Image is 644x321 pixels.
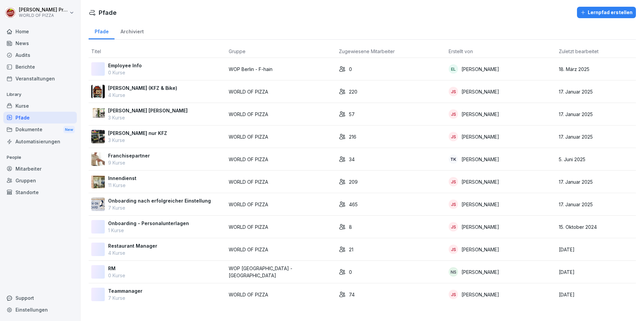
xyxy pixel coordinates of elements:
[349,269,352,276] p: 0
[559,201,634,208] p: 17. Januar 2025
[577,7,636,18] button: Lernpfad erstellen
[461,291,499,298] p: [PERSON_NAME]
[3,152,77,163] p: People
[108,265,125,272] p: RM
[349,88,357,95] p: 220
[108,69,142,76] p: 0 Kurse
[559,246,634,253] p: [DATE]
[449,290,458,299] div: JS
[108,242,157,249] p: Restaurant Manager
[559,48,599,54] span: Zuletzt bearbeitet
[229,88,333,95] p: WORLD OF PIZZA
[461,66,499,73] p: [PERSON_NAME]
[559,88,634,95] p: 17. Januar 2025
[229,66,333,73] p: WOP Berlin - F-hain
[229,156,333,163] p: WORLD OF PIZZA
[449,48,473,54] span: Erstellt von
[559,156,634,163] p: 5. Juni 2025
[559,178,634,185] p: 17. Januar 2025
[349,66,352,73] p: 0
[91,175,105,188] img: b0q5luht1dcruwhey7rialzf.png
[108,175,136,182] p: Innendienst
[3,304,77,316] a: Einstellungen
[63,126,75,134] div: New
[461,201,499,208] p: [PERSON_NAME]
[108,84,177,92] p: [PERSON_NAME] (KFZ & Bike)
[3,123,77,136] div: Dokumente
[349,111,355,118] p: 57
[3,61,77,73] a: Berichte
[461,178,499,185] p: [PERSON_NAME]
[99,8,117,17] h1: Pfade
[91,152,105,166] img: phi95yx82dtli5iq4pne05le.png
[3,37,77,49] div: News
[3,163,77,175] a: Mitarbeiter
[229,201,333,208] p: WORLD OF PIZZA
[108,137,167,144] p: 3 Kurse
[559,133,634,140] p: 17. Januar 2025
[461,156,499,163] p: [PERSON_NAME]
[108,220,189,227] p: Onboarding - Personalunterlagen
[461,223,499,230] p: [PERSON_NAME]
[349,201,358,208] p: 465
[449,267,458,277] div: NS
[91,198,105,211] img: tnwvicmdq65bjsmr6fqai0qy.png
[559,66,634,73] p: 18. März 2025
[108,272,125,279] p: 0 Kurse
[19,13,68,18] p: WORLD OF PIZZA
[229,265,333,279] p: WOP [GEOGRAPHIC_DATA] - [GEOGRAPHIC_DATA]
[91,48,101,54] span: Titel
[449,87,458,96] div: JS
[461,246,499,253] p: [PERSON_NAME]
[108,152,150,159] p: Franchisepartner
[3,112,77,123] div: Pfade
[559,291,634,298] p: [DATE]
[229,133,333,140] p: WORLD OF PIZZA
[449,222,458,231] div: JS
[580,9,633,16] div: Lernpfad erstellen
[108,197,211,204] p: Onboarding nach erfolgreicher Einstellung
[3,175,77,186] a: Gruppen
[3,26,77,37] a: Home
[349,178,358,185] p: 209
[349,246,353,253] p: 21
[3,89,77,100] p: Library
[449,109,458,119] div: JS
[349,156,355,163] p: 34
[449,64,458,74] div: EL
[229,223,333,230] p: WORLD OF PIZZA
[115,22,150,39] div: Archiviert
[108,107,188,114] p: [PERSON_NAME] [PERSON_NAME]
[91,130,105,143] img: iic9x6n1q8hi0yxteiwsql30.png
[108,62,142,69] p: Employee Info
[559,269,634,276] p: [DATE]
[89,22,115,39] a: Pfade
[91,85,105,98] img: q3i7q6gnkbq69p1qyvrjrfou.png
[3,49,77,61] a: Audits
[3,292,77,304] div: Support
[108,92,177,99] p: 4 Kurse
[339,48,395,54] span: Zugewiesene Mitarbeiter
[108,182,136,189] p: 11 Kurse
[3,186,77,198] a: Standorte
[108,287,142,294] p: Teammanager
[349,133,356,140] p: 216
[108,114,188,121] p: 3 Kurse
[108,294,142,301] p: 7 Kurse
[449,200,458,209] div: JS
[449,245,458,254] div: JS
[3,100,77,112] a: Kurse
[449,132,458,141] div: JS
[461,111,499,118] p: [PERSON_NAME]
[3,136,77,147] a: Automatisierungen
